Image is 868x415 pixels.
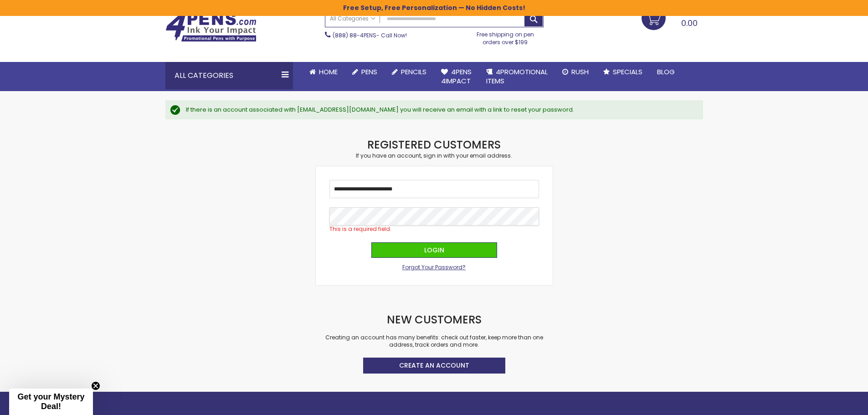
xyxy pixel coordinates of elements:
[424,246,444,255] span: Login
[571,67,589,77] span: Rush
[467,27,544,46] div: Free shipping on pen orders over $199
[302,62,345,82] a: Home
[486,67,548,86] span: 4PROMOTIONAL ITEMS
[387,312,482,327] strong: New Customers
[316,152,553,159] div: If you have an account, sign in with your email address.
[371,242,497,258] button: Login
[333,31,407,39] span: - Call Now!
[186,106,694,114] div: If there is an account associated with [EMAIL_ADDRESS][DOMAIN_NAME] you will receive an email wit...
[329,225,539,233] div: This is a required field.
[613,67,642,77] span: Specials
[91,381,100,390] button: Close teaser
[363,358,505,374] a: Create an Account
[434,62,479,92] a: 4Pens4impact
[316,334,553,348] p: Creating an account has many benefits: check out faster, keep more than one address, track orders...
[441,67,472,86] span: 4Pens 4impact
[165,13,257,42] img: 4Pens Custom Pens and Promotional Products
[402,264,466,271] a: Forgot Your Password?
[361,67,377,77] span: Pens
[165,62,293,89] div: All Categories
[642,6,703,29] a: 0.00 0
[401,67,426,77] span: Pencils
[596,62,650,82] a: Specials
[681,17,698,29] span: 0.00
[330,15,375,22] span: All Categories
[9,389,93,415] div: Get your Mystery Deal!Close teaser
[399,361,469,370] span: Create an Account
[367,137,501,152] strong: Registered Customers
[479,62,555,92] a: 4PROMOTIONALITEMS
[650,62,682,82] a: Blog
[333,31,376,39] a: (888) 88-4PENS
[385,62,434,82] a: Pencils
[325,11,380,26] a: All Categories
[319,67,338,77] span: Home
[657,67,675,77] span: Blog
[17,392,84,411] span: Get your Mystery Deal!
[555,62,596,82] a: Rush
[345,62,385,82] a: Pens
